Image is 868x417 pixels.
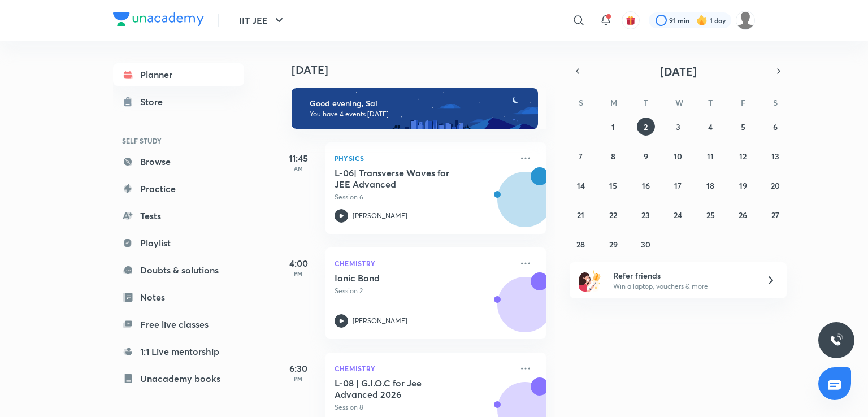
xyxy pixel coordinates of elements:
abbr: September 4, 2025 [708,121,713,132]
span: [DATE] [660,64,697,79]
abbr: September 25, 2025 [706,210,715,220]
button: September 22, 2025 [604,206,622,224]
img: avatar [626,15,636,25]
button: September 10, 2025 [669,147,687,165]
abbr: September 5, 2025 [741,121,745,132]
img: referral [579,269,601,292]
button: September 14, 2025 [572,176,590,194]
button: September 30, 2025 [637,235,655,253]
abbr: September 24, 2025 [674,210,682,220]
abbr: September 13, 2025 [771,151,779,162]
p: Session 8 [335,402,512,412]
a: Planner [113,63,244,86]
p: Session 6 [335,192,512,202]
button: September 19, 2025 [734,176,752,194]
p: AM [276,165,321,172]
button: September 17, 2025 [669,176,687,194]
button: September 8, 2025 [604,147,622,165]
img: streak [696,15,708,26]
abbr: September 22, 2025 [609,210,617,220]
a: Practice [113,177,244,200]
abbr: Sunday [579,97,583,108]
abbr: September 18, 2025 [706,180,714,191]
img: Avatar [498,178,552,232]
img: unacademy [484,272,546,350]
a: Free live classes [113,313,244,336]
abbr: September 12, 2025 [739,151,747,162]
h5: Ionic Bond [335,272,475,284]
abbr: September 20, 2025 [771,180,780,191]
img: evening [292,88,538,129]
abbr: Wednesday [675,97,683,108]
a: Doubts & solutions [113,259,244,281]
abbr: September 1, 2025 [611,121,615,132]
h6: Refer friends [613,270,752,281]
abbr: Friday [741,97,745,108]
button: September 2, 2025 [637,118,655,136]
h5: 6:30 [276,362,321,375]
p: You have 4 events [DATE] [310,110,528,119]
abbr: September 8, 2025 [611,151,615,162]
a: Tests [113,205,244,227]
a: Playlist [113,232,244,254]
button: IIT JEE [232,9,293,32]
p: Session 2 [335,286,512,296]
img: ttu [830,333,843,347]
abbr: September 16, 2025 [642,180,650,191]
button: September 11, 2025 [701,147,719,165]
button: [DATE] [585,63,771,79]
abbr: September 3, 2025 [676,121,680,132]
button: September 27, 2025 [766,206,784,224]
abbr: September 11, 2025 [707,151,714,162]
button: September 20, 2025 [766,176,784,194]
div: Store [140,95,170,108]
abbr: September 7, 2025 [579,151,583,162]
button: September 26, 2025 [734,206,752,224]
abbr: Thursday [708,97,713,108]
a: Unacademy books [113,367,244,390]
p: Physics [335,151,512,165]
button: September 16, 2025 [637,176,655,194]
h6: SELF STUDY [113,131,244,150]
button: September 28, 2025 [572,235,590,253]
abbr: September 19, 2025 [739,180,747,191]
p: Win a laptop, vouchers & more [613,281,752,292]
abbr: Tuesday [644,97,648,108]
button: September 4, 2025 [701,118,719,136]
button: September 25, 2025 [701,206,719,224]
abbr: September 15, 2025 [609,180,617,191]
abbr: September 10, 2025 [674,151,682,162]
button: September 15, 2025 [604,176,622,194]
button: September 21, 2025 [572,206,590,224]
button: September 9, 2025 [637,147,655,165]
p: [PERSON_NAME] [353,211,407,221]
a: Company Logo [113,12,204,29]
abbr: September 23, 2025 [641,210,650,220]
p: PM [276,375,321,382]
abbr: Saturday [773,97,778,108]
button: avatar [622,11,640,29]
h4: [DATE] [292,63,557,77]
abbr: September 9, 2025 [644,151,648,162]
button: September 24, 2025 [669,206,687,224]
button: September 6, 2025 [766,118,784,136]
abbr: September 27, 2025 [771,210,779,220]
button: September 7, 2025 [572,147,590,165]
abbr: September 29, 2025 [609,239,618,250]
h5: L-06| Transverse Waves for JEE Advanced [335,167,475,190]
abbr: September 6, 2025 [773,121,778,132]
button: September 5, 2025 [734,118,752,136]
a: Notes [113,286,244,309]
abbr: September 17, 2025 [674,180,682,191]
p: Chemistry [335,257,512,270]
button: September 1, 2025 [604,118,622,136]
a: Store [113,90,244,113]
p: [PERSON_NAME] [353,316,407,326]
abbr: Monday [610,97,617,108]
abbr: September 28, 2025 [576,239,585,250]
button: September 12, 2025 [734,147,752,165]
abbr: September 30, 2025 [641,239,650,250]
button: September 18, 2025 [701,176,719,194]
p: PM [276,270,321,277]
button: September 29, 2025 [604,235,622,253]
